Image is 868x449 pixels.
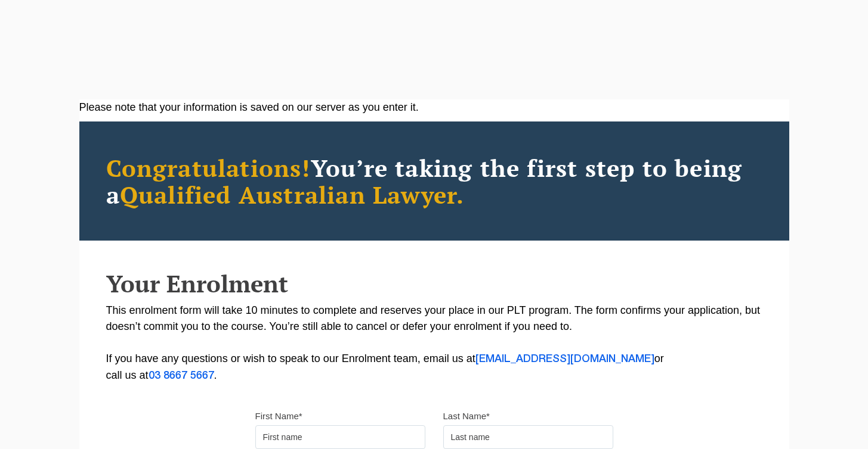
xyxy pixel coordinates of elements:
h2: Your Enrolment [106,270,762,297]
span: Congratulations! [106,152,311,183]
h2: You’re taking the first step to being a [106,154,762,208]
div: Please note that your information is saved on our server as you enter it. [79,99,789,116]
input: First name [255,425,425,449]
a: [EMAIL_ADDRESS][DOMAIN_NAME] [475,354,654,364]
input: Last name [443,425,613,449]
a: 03 8667 5667 [149,371,214,381]
span: Qualified Australian Lawyer. [120,179,465,210]
label: Last Name* [443,410,490,422]
label: First Name* [255,410,302,422]
p: This enrolment form will take 10 minutes to complete and reserves your place in our PLT program. ... [106,303,762,384]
